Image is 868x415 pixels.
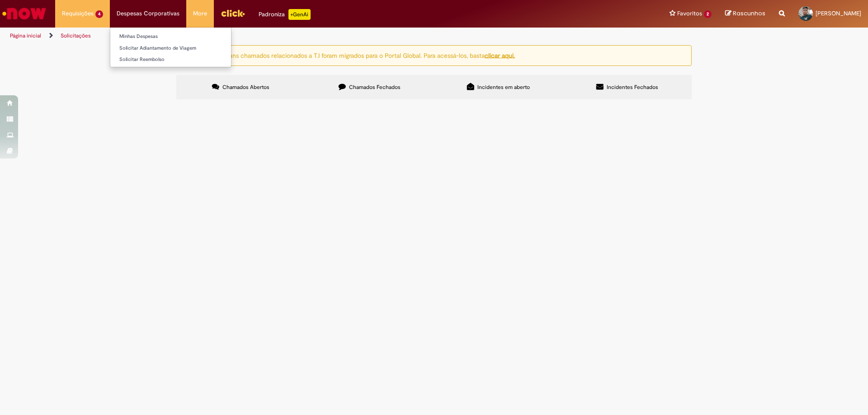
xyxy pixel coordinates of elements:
p: +GenAi [288,9,311,20]
span: [PERSON_NAME] [816,9,861,17]
div: Padroniza [259,9,311,20]
ul: Despesas Corporativas [110,27,231,67]
ul: Trilhas de página [7,28,572,44]
a: clicar aqui. [485,51,515,59]
a: Solicitar Reembolso [110,55,231,65]
span: Chamados Fechados [349,84,401,91]
a: Solicitar Adiantamento de Viagem [110,43,231,53]
a: Solicitações [61,32,91,39]
a: Página inicial [10,32,41,39]
span: Despesas Corporativas [117,9,179,18]
span: Rascunhos [733,9,765,18]
img: ServiceNow [1,5,47,23]
span: Incidentes em aberto [477,84,530,91]
span: More [193,9,207,18]
span: Incidentes Fechados [607,84,658,91]
span: 4 [95,10,103,18]
a: Rascunhos [725,9,765,18]
span: Chamados Abertos [222,84,269,91]
ng-bind-html: Atenção: alguns chamados relacionados a T.I foram migrados para o Portal Global. Para acessá-los,... [194,51,515,59]
span: Favoritos [677,9,702,18]
span: 2 [704,10,712,18]
a: Minhas Despesas [110,32,231,42]
span: Requisições [62,9,94,18]
img: click_logo_yellow_360x200.png [221,6,245,20]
